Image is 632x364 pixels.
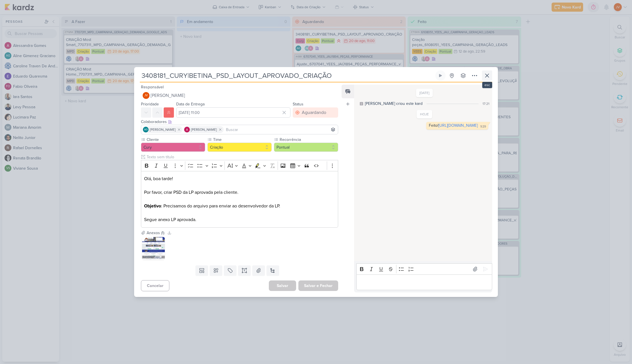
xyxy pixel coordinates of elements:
[274,143,338,152] button: Pontual
[142,254,165,260] div: Landing Page_Betina_v3.png
[480,124,486,129] div: 9:39
[140,70,434,81] input: Kard Sem Título
[142,237,165,260] img: cSNJxAJ0OA8pqnpKEQFvbD9tlxMJtJIMCLf3HWwk.png
[144,203,161,209] strong: Objetivo
[213,137,272,143] label: Time
[184,127,190,132] img: Alessandra Gomes
[144,175,335,203] p: Olá, boa tarde! Por favor, criar PSD da LP aprovada pela cliente.
[483,101,489,106] div: 17:21
[150,127,176,132] span: [PERSON_NAME]
[141,102,159,107] label: Prioridade
[146,137,205,143] label: Cliente
[207,143,272,152] button: Criação
[365,101,423,107] div: [PERSON_NAME] criou este kard
[302,109,326,116] div: Aguardando
[141,143,205,152] button: Cury
[293,107,338,118] button: Aguardando
[279,137,338,143] label: Recorrência
[141,85,164,90] label: Responsável
[143,92,149,99] div: Joney Viana
[176,102,205,107] label: Data de Entrega
[225,126,337,133] input: Buscar
[145,154,338,160] input: Texto sem título
[147,230,164,236] div: Anexos (1)
[141,119,338,125] div: Colaboradores
[438,123,478,128] a: [URL][DOMAIN_NAME]
[143,127,149,132] div: Aline Gimenez Graciano
[144,128,148,131] p: AG
[141,280,169,291] button: Cancelar
[293,102,303,107] label: Status
[176,107,290,118] input: Select a date
[438,73,443,78] div: Ligar relógio
[356,274,492,290] div: Editor editing area: main
[482,82,492,88] div: esc
[141,171,338,228] div: Editor editing area: main
[151,92,185,99] span: [PERSON_NAME]
[429,123,478,128] div: Feito!
[191,127,217,132] span: [PERSON_NAME]
[141,90,338,101] button: JV [PERSON_NAME]
[144,94,148,97] p: JV
[141,160,338,171] div: Editor toolbar
[144,203,335,223] p: : Precisamos do arquivo para enviar ao desenvolvedor da LP. Segue anexo LP aprovada.
[356,263,492,274] div: Editor toolbar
